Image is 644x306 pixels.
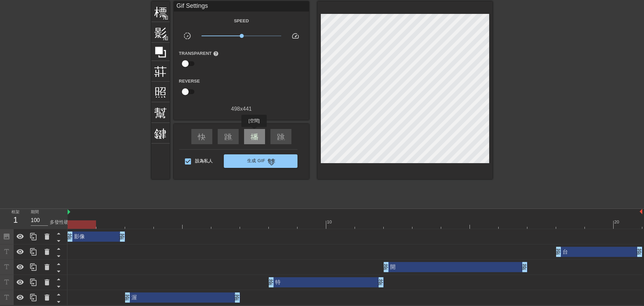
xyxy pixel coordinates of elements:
font: 拖曳手柄 [268,279,275,306]
font: 照片尺寸選擇大 [154,85,244,97]
span: speed [291,32,300,40]
font: 多發性硬化症 [50,219,78,225]
label: Transparent [179,50,219,57]
font: 雙箭頭 [267,157,292,165]
font: 框架 [11,210,20,214]
font: 20 [614,219,619,224]
font: 跳過上一個 [224,132,265,140]
font: 拖曳手柄 [67,233,73,260]
button: 生成 Gif [224,154,298,168]
font: 加入圓圈 [163,35,186,40]
img: bound-end.png [640,209,642,214]
font: 拖曳手柄 [383,264,389,291]
label: Speed [234,18,249,24]
font: 快速倒帶 [198,132,230,140]
font: 1 [13,215,18,224]
font: 拖曳手柄 [521,264,528,291]
div: Gif Settings [174,1,309,12]
font: 10 [327,219,332,224]
font: 幫助 [154,105,180,118]
font: 鍵盤 [154,126,180,139]
font: 影像 [154,25,180,38]
font: 播放箭頭 [251,132,283,140]
font: 拖曳手柄 [636,248,643,276]
div: 498 x 441 [174,105,309,113]
font: 標題 [154,4,180,17]
font: 跳過下一個 [277,132,317,140]
font: 期間 [31,210,39,214]
font: 莊稼 [154,64,180,77]
font: 拖曳手柄 [119,233,126,260]
font: 生成 Gif [247,158,265,163]
span: help [213,51,219,57]
span: slow_motion_video [183,32,191,40]
font: 設為私人 [195,158,213,163]
font: 加入圓圈 [163,14,186,20]
font: 拖曳手柄 [555,248,562,276]
font: 拖曳手柄 [378,279,384,306]
label: Reverse [179,78,200,85]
